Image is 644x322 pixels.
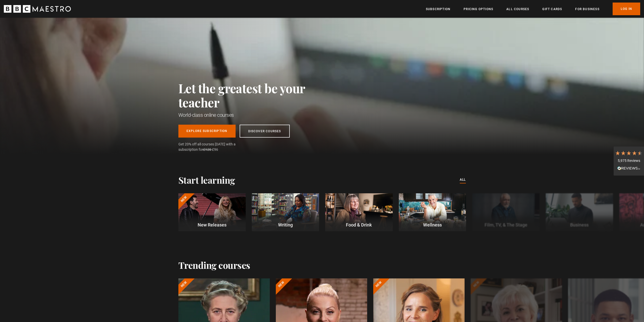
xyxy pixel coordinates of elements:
p: New Releases [178,221,245,228]
a: Subscription [426,7,450,12]
a: Explore Subscription [178,125,236,138]
h2: Start learning [178,175,235,185]
nav: Primary [426,3,640,15]
h2: Let the greatest be your teacher [178,81,328,109]
a: Writing [252,193,319,231]
a: Business [546,193,613,231]
a: Food & Drink [325,193,392,231]
a: All [460,177,466,183]
svg: BBC Maestro [4,5,71,13]
a: For business [575,7,599,12]
div: 5,975 ReviewsRead All Reviews [614,146,644,176]
span: £120 [203,147,211,151]
a: All Courses [506,7,529,12]
span: £96 [212,147,218,151]
h2: Trending courses [178,260,250,270]
a: Wellness [399,193,466,231]
a: Gift Cards [542,7,562,12]
a: Discover Courses [240,125,290,138]
img: REVIEWS.io [617,166,640,170]
p: Film, TV, & The Stage [472,221,539,228]
h1: World-class online courses [178,111,328,119]
div: Read All Reviews [615,166,643,172]
span: Get 20% off all courses [DATE] with a subscription for [178,142,247,152]
div: 4.7 Stars [615,150,643,156]
p: Food & Drink [325,221,392,228]
a: Pricing Options [464,7,493,12]
div: 5,975 Reviews [615,158,643,163]
a: Log In [613,3,640,15]
p: Wellness [399,221,466,228]
p: Business [546,221,613,228]
p: Writing [252,221,319,228]
a: Film, TV, & The Stage [472,193,539,231]
a: New New Releases [178,193,246,231]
